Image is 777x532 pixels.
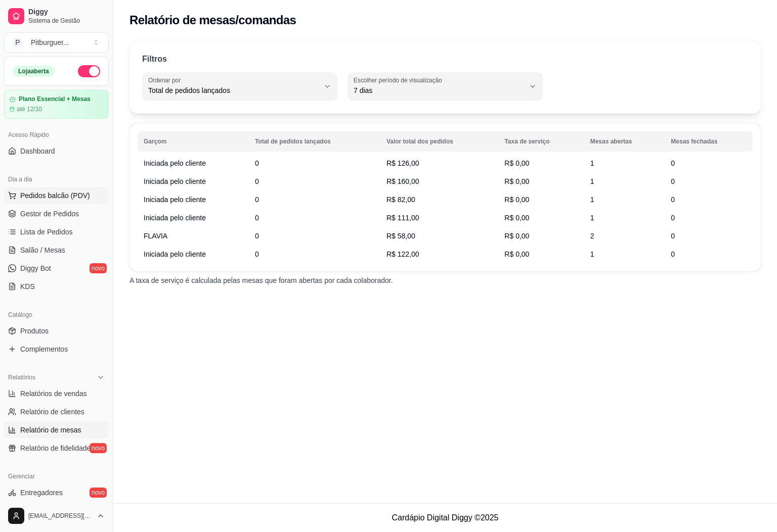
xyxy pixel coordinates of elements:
span: 0 [671,250,675,258]
span: 0 [671,214,675,222]
a: Diggy Botnovo [4,260,109,276]
div: Dia a dia [4,171,109,187]
span: Diggy Bot [20,263,51,273]
span: R$ 58,00 [386,232,415,240]
a: Relatório de clientes [4,404,109,420]
th: Garçom [138,131,249,152]
span: R$ 0,00 [504,232,529,240]
a: Gestor de Pedidos [4,206,109,222]
th: Mesas abertas [584,131,665,152]
span: R$ 111,00 [386,214,419,222]
span: 7 dias [354,85,525,95]
span: P [13,37,23,47]
th: Valor total dos pedidos [380,131,498,152]
span: 0 [255,250,259,258]
span: Iniciada pelo cliente [144,249,206,259]
button: Ordenar porTotal de pedidos lançados [142,72,337,101]
span: Relatório de clientes [20,407,84,417]
span: R$ 0,00 [504,196,529,204]
span: Iniciada pelo cliente [144,195,206,205]
span: 0 [671,196,675,204]
article: até 12/10 [17,105,42,113]
span: R$ 126,00 [386,159,419,167]
a: DiggySistema de Gestão [4,4,109,28]
h2: Relatório de mesas/comandas [129,12,296,28]
span: R$ 0,00 [504,214,529,222]
a: Complementos [4,341,109,357]
a: Salão / Mesas [4,242,109,258]
span: Sistema de Gestão [28,17,105,25]
span: 0 [671,159,675,167]
span: R$ 160,00 [386,177,419,185]
a: Relatório de mesas [4,422,109,438]
button: Select a team [4,32,109,53]
span: 0 [255,177,259,185]
span: 0 [671,232,675,240]
span: Lista de Pedidos [20,227,73,237]
button: Escolher período de visualização7 dias [348,72,543,101]
label: Escolher período de visualização [354,76,445,84]
span: 1 [590,250,594,258]
span: R$ 0,00 [504,250,529,258]
span: Entregadores [20,488,63,498]
div: Catálogo [4,307,109,323]
article: Plano Essencial + Mesas [19,95,91,103]
span: 0 [255,196,259,204]
a: Relatório de fidelidadenovo [4,440,109,456]
p: A taxa de serviço é calculada pelas mesas que foram abertas por cada colaborador. [129,275,761,285]
span: Relatórios de vendas [20,389,87,399]
span: R$ 82,00 [386,196,415,204]
span: 0 [255,232,259,240]
span: Relatórios [8,373,35,381]
span: Total de pedidos lançados [148,85,319,95]
span: Dashboard [20,146,55,156]
a: KDS [4,278,109,295]
div: Gerenciar [4,468,109,485]
span: Iniciada pelo cliente [144,176,206,186]
span: Relatório de mesas [20,425,81,435]
span: Produtos [20,326,49,336]
span: 1 [590,177,594,185]
span: R$ 0,00 [504,177,529,185]
span: Pedidos balcão (PDV) [20,190,90,201]
a: Dashboard [4,143,109,159]
footer: Cardápio Digital Diggy © 2025 [113,503,777,532]
button: Pedidos balcão (PDV) [4,187,109,204]
span: Iniciada pelo cliente [144,213,206,223]
span: Diggy [28,8,105,17]
span: 1 [590,214,594,222]
span: Salão / Mesas [20,245,65,255]
span: Gestor de Pedidos [20,209,79,219]
span: [EMAIL_ADDRESS][DOMAIN_NAME] [28,512,93,520]
span: 1 [590,159,594,167]
div: Loja aberta [13,66,55,77]
a: Produtos [4,323,109,339]
span: FLAVIA [144,231,167,241]
span: R$ 122,00 [386,250,419,258]
span: Complementos [20,344,68,354]
a: Entregadoresnovo [4,485,109,501]
p: Filtros [142,53,167,65]
span: 0 [255,214,259,222]
th: Total de pedidos lançados [249,131,380,152]
label: Ordenar por [148,76,184,84]
span: Relatório de fidelidade [20,443,91,453]
th: Taxa de serviço [498,131,584,152]
span: 0 [255,159,259,167]
span: KDS [20,281,35,292]
span: Iniciada pelo cliente [144,158,206,168]
a: Plano Essencial + Mesasaté 12/10 [4,90,109,119]
button: Alterar Status [78,65,100,77]
span: 2 [590,232,594,240]
a: Relatórios de vendas [4,385,109,402]
th: Mesas fechadas [665,131,753,152]
button: [EMAIL_ADDRESS][DOMAIN_NAME] [4,504,109,528]
span: R$ 0,00 [504,159,529,167]
a: Lista de Pedidos [4,224,109,240]
div: Pitburguer ... [31,37,69,47]
div: Acesso Rápido [4,127,109,143]
span: 0 [671,177,675,185]
span: 1 [590,196,594,204]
